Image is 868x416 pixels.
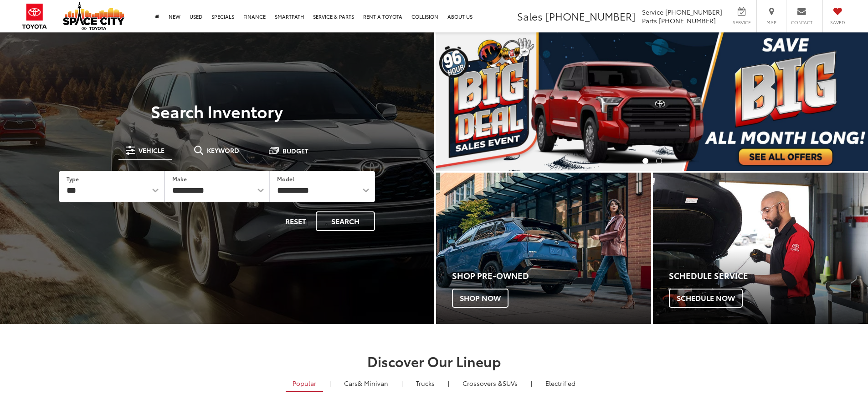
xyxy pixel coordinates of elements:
[38,102,396,120] h3: Search Inventory
[113,353,755,369] h2: Discover Our Lineup
[827,19,847,26] span: Saved
[409,375,442,391] a: Trucks
[642,16,657,25] span: Parts
[327,379,333,388] li: |
[446,379,452,388] li: |
[462,379,503,388] span: Crossovers &
[669,271,868,280] h4: Schedule Service
[803,51,868,153] button: Click to view next picture.
[172,175,187,183] label: Make
[665,7,722,16] span: [PHONE_NUMBER]
[436,173,651,324] a: Shop Pre-Owned Shop Now
[67,175,79,183] label: Type
[436,173,651,324] div: Toyota
[436,51,501,153] button: Click to view previous picture.
[669,289,743,308] span: Schedule Now
[642,7,663,16] span: Service
[517,9,543,23] span: Sales
[545,9,636,23] span: [PHONE_NUMBER]
[337,375,395,391] a: Cars
[286,375,323,392] a: Popular
[63,2,124,30] img: Space City Toyota
[452,271,651,280] h4: Shop Pre-Owned
[653,173,868,324] div: Toyota
[139,147,164,153] span: Vehicle
[642,158,648,164] li: Go to slide number 1.
[277,211,314,231] button: Reset
[653,173,868,324] a: Schedule Service Schedule Now
[452,289,508,308] span: Shop Now
[659,16,716,25] span: [PHONE_NUMBER]
[316,211,375,231] button: Search
[277,175,294,183] label: Model
[456,375,524,391] a: SUVs
[761,19,781,26] span: Map
[539,375,582,391] a: Electrified
[791,19,812,26] span: Contact
[399,379,405,388] li: |
[358,379,388,388] span: & Minivan
[656,158,662,164] li: Go to slide number 2.
[529,379,534,388] li: |
[282,147,308,154] span: Budget
[731,19,752,26] span: Service
[207,147,239,153] span: Keyword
